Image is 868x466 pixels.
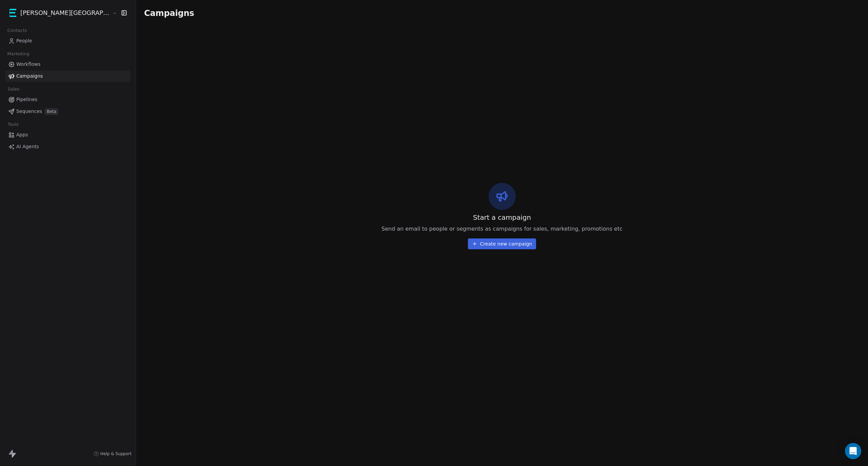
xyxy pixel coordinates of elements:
[4,49,32,59] span: Marketing
[381,225,623,233] span: Send an email to people or segments as campaigns for sales, marketing, promotions etc
[9,9,18,17] img: 55211_Kane%20Street%20Capital_Logo_AC-01.png
[16,37,32,44] span: People
[16,143,39,150] span: AI Agents
[8,7,108,19] button: [PERSON_NAME][GEOGRAPHIC_DATA]
[100,451,132,457] span: Help & Support
[16,108,42,115] span: Sequences
[5,141,130,152] a: AI Agents
[5,84,22,94] span: Sales
[5,94,130,105] a: Pipelines
[16,96,37,103] span: Pipelines
[20,8,111,17] span: [PERSON_NAME][GEOGRAPHIC_DATA]
[5,35,130,46] a: People
[845,443,861,459] div: Open Intercom Messenger
[16,73,43,80] span: Campaigns
[16,131,28,138] span: Apps
[5,71,130,82] a: Campaigns
[5,106,130,117] a: SequencesBeta
[45,108,58,115] span: Beta
[5,119,21,130] span: Tools
[144,8,194,18] span: Campaigns
[5,129,130,140] a: Apps
[4,25,30,36] span: Contacts
[16,61,41,68] span: Workflows
[468,238,536,249] button: Create new campaign
[473,213,531,222] span: Start a campaign
[5,59,130,70] a: Workflows
[94,451,132,457] a: Help & Support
